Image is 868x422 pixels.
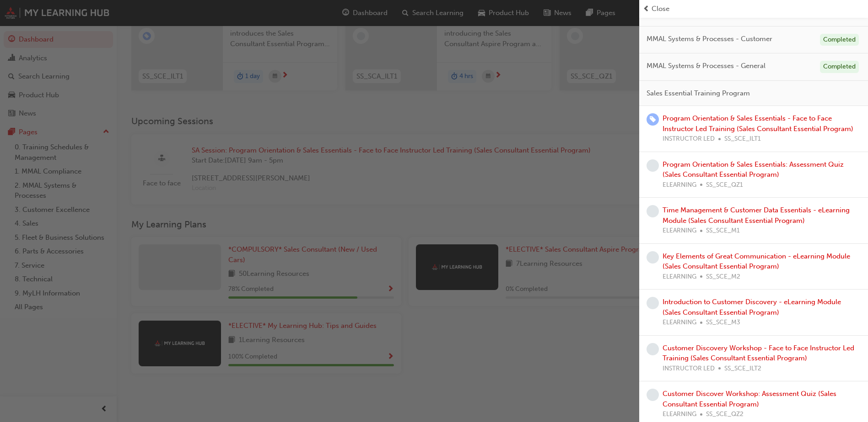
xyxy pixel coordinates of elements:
[706,226,740,236] span: SS_SCE_M1
[663,364,715,374] span: INSTRUCTOR LED
[663,160,844,179] a: Program Orientation & Sales Essentials: Assessment Quiz (Sales Consultant Essential Program)
[820,61,859,73] div: Completed
[724,364,761,374] span: SS_SCE_ILT2
[647,251,659,264] span: learningRecordVerb_NONE-icon
[647,297,659,309] span: learningRecordVerb_NONE-icon
[820,34,859,46] div: Completed
[663,344,854,363] a: Customer Discovery Workshop - Face to Face Instructor Led Training (Sales Consultant Essential Pr...
[663,180,696,190] span: ELEARNING
[706,272,740,282] span: SS_SCE_M2
[643,4,864,14] button: prev-iconClose
[724,134,761,144] span: SS_SCE_ILT1
[663,298,841,316] a: Introduction to Customer Discovery - eLearning Module (Sales Consultant Essential Program)
[663,317,696,328] span: ELEARNING
[647,343,659,355] span: learningRecordVerb_NONE-icon
[647,88,750,99] span: Sales Essential Training Program
[663,390,836,408] a: Customer Discover Workshop: Assessment Quiz (Sales Consultant Essential Program)
[663,409,696,420] span: ELEARNING
[663,226,696,236] span: ELEARNING
[647,61,766,71] span: MMAL Systems & Processes - General
[663,206,850,225] a: Time Management & Customer Data Essentials - eLearning Module (Sales Consultant Essential Program)
[663,252,850,271] a: Key Elements of Great Communication - eLearning Module (Sales Consultant Essential Program)
[647,159,659,172] span: learningRecordVerb_NONE-icon
[647,34,772,44] span: MMAL Systems & Processes - Customer
[706,180,743,190] span: SS_SCE_QZ1
[652,4,669,14] span: Close
[706,409,744,420] span: SS_SCE_QZ2
[647,205,659,217] span: learningRecordVerb_NONE-icon
[647,113,659,126] span: learningRecordVerb_ENROLL-icon
[663,134,715,144] span: INSTRUCTOR LED
[663,114,853,133] a: Program Orientation & Sales Essentials - Face to Face Instructor Led Training (Sales Consultant E...
[663,272,696,282] span: ELEARNING
[643,4,650,14] span: prev-icon
[706,317,740,328] span: SS_SCE_M3
[647,389,659,401] span: learningRecordVerb_NONE-icon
